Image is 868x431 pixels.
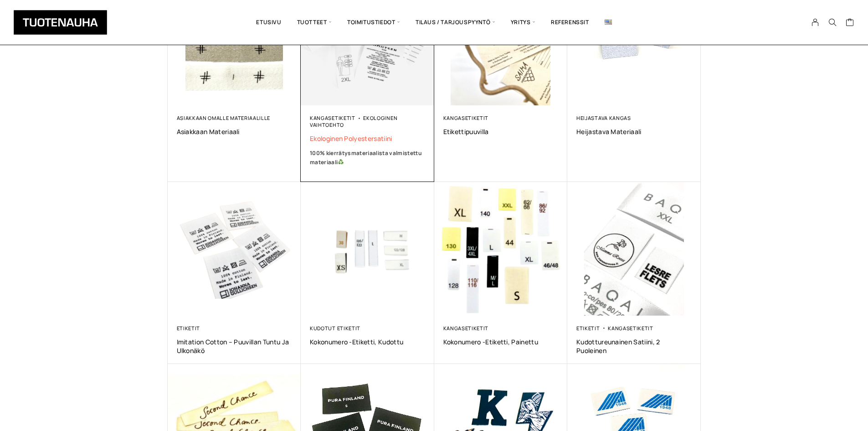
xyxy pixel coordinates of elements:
[443,325,489,332] a: Kangasetiketit
[310,149,422,166] b: 100% kierrätysmateriaalista valmistettu materiaali
[248,7,289,38] a: Etusivu
[806,18,824,26] a: My Account
[846,18,854,29] a: Cart
[576,127,692,136] a: Heijastava materiaali
[289,7,339,38] span: Tuotteet
[576,114,631,121] a: Heijastava kangas
[443,114,489,121] a: Kangasetiketit
[543,7,597,38] a: Referenssit
[605,20,612,25] img: English
[177,338,292,355] a: Imitation Cotton – puuvillan tuntu ja ulkonäkö
[310,114,397,128] a: Ekologinen vaihtoehto
[608,325,653,332] a: Kangasetiketit
[408,7,503,38] span: Tilaus / Tarjouspyyntö
[338,159,344,165] img: ♻️
[576,325,600,332] a: Etiketit
[177,114,271,121] a: Asiakkaan omalle materiaalille
[310,134,425,143] a: Ekologinen polyestersatiini
[824,18,841,26] button: Search
[443,127,559,136] a: Etikettipuuvilla
[443,338,559,346] a: Kokonumero -etiketti, Painettu
[310,325,360,332] a: Kudotut etiketit
[310,149,425,167] a: 100% kierrätysmateriaalista valmistettu materiaali♻️
[339,7,408,38] span: Toimitustiedot
[576,338,692,355] a: Kudottureunainen satiini, 2 puoleinen
[310,114,355,121] a: Kangasetiketit
[177,325,200,332] a: Etiketit
[503,7,543,38] span: Yritys
[177,127,292,136] a: Asiakkaan materiaali
[14,10,107,35] img: Tuotenauha Oy
[310,338,425,346] a: Kokonumero -etiketti, Kudottu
